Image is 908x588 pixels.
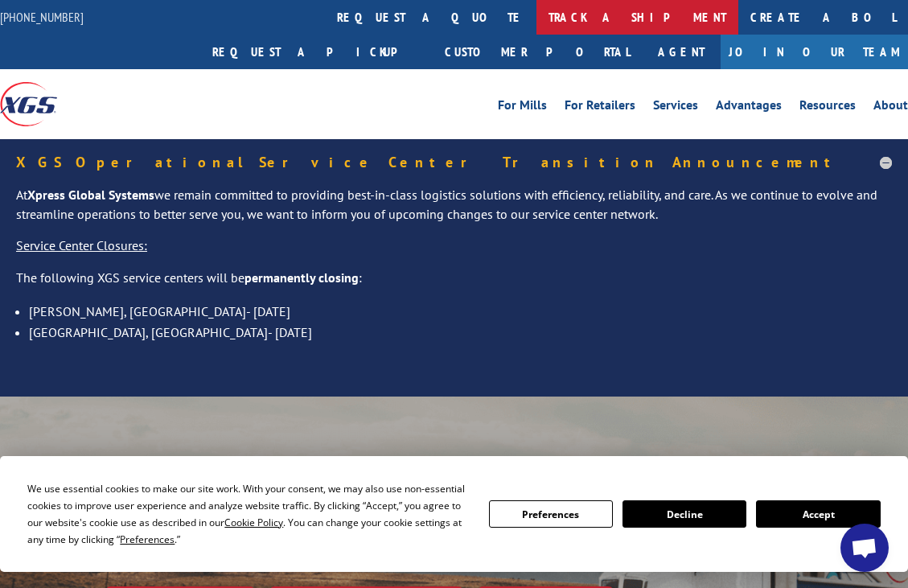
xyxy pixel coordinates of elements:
a: Open chat [840,524,889,572]
a: For Mills [498,99,547,117]
p: At we remain committed to providing best-in-class logistics solutions with efficiency, reliabilit... [16,186,892,237]
li: [PERSON_NAME], [GEOGRAPHIC_DATA]- [DATE] [29,301,892,322]
a: Join Our Team [721,35,908,69]
u: Service Center Closures: [16,237,147,253]
a: Request a pickup [200,35,433,69]
a: Agent [642,35,721,69]
button: Accept [756,500,880,528]
button: Decline [622,500,746,528]
h5: XGS Operational Service Center Transition Announcement [16,155,892,170]
a: For Retailers [565,99,635,117]
strong: Xpress Global Systems [27,187,154,203]
button: Preferences [489,500,613,528]
span: Cookie Policy [224,516,283,529]
a: Advantages [716,99,782,117]
div: We use essential cookies to make our site work. With your consent, we may also use non-essential ... [27,480,469,548]
a: Services [653,99,698,117]
li: [GEOGRAPHIC_DATA], [GEOGRAPHIC_DATA]- [DATE] [29,322,892,343]
strong: permanently closing [244,269,359,286]
a: Resources [799,99,856,117]
p: The following XGS service centers will be : [16,269,892,301]
a: About [873,99,908,117]
span: Preferences [120,532,175,546]
a: Customer Portal [433,35,642,69]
